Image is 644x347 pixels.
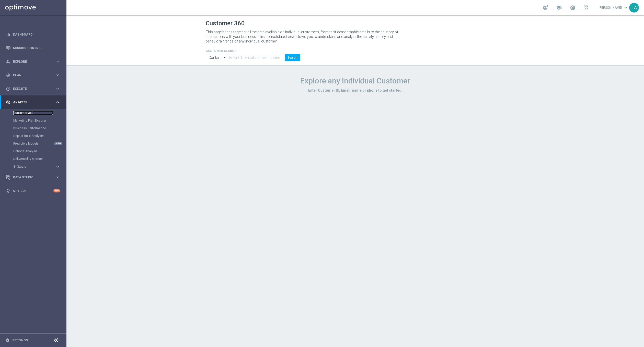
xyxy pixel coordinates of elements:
[13,118,53,123] a: Marketing Plan Explorer
[6,87,60,91] button: play_circle_outline Execute keyboard_arrow_right
[6,41,60,55] div: Mission Control
[6,189,10,193] i: lightbulb
[6,60,60,64] button: person_search Explore keyboard_arrow_right
[6,28,60,41] div: Dashboard
[6,86,55,91] div: Execute
[13,140,66,147] div: Predictive Models
[13,184,53,198] a: Optibot
[6,100,10,105] i: track_changes
[13,157,53,161] a: Deliverability Metrics
[13,117,66,124] div: Marketing Plan Explorer
[55,73,60,78] i: keyboard_arrow_right
[6,59,10,64] i: person_search
[13,147,66,155] div: Cohorts Analysis
[6,100,55,105] div: Analyze
[13,109,66,117] div: Customer 360
[285,54,300,61] button: Search
[13,101,55,104] span: Analyze
[13,142,53,146] a: Predictive Models
[6,175,55,180] div: Data Studio
[13,111,53,115] a: Customer 360
[5,338,10,343] i: settings
[13,28,60,41] a: Dashboard
[6,100,60,104] button: track_changes Analyze keyboard_arrow_right
[6,175,60,179] button: Data Studio keyboard_arrow_right
[206,30,402,44] p: This page brings together all the data available on individual customers, from their demographic ...
[206,20,505,27] h1: Customer 360
[13,165,60,169] button: BI Studio keyboard_arrow_right
[55,175,60,180] i: keyboard_arrow_right
[13,134,53,138] a: Repeat Rate Analysis
[6,86,10,91] i: play_circle_outline
[13,41,60,55] a: Mission Control
[13,132,66,140] div: Repeat Rate Analysis
[629,3,639,13] div: TW
[13,149,53,153] a: Cohorts Analysis
[6,59,55,64] div: Explore
[206,88,505,93] h3: Enter Customer ID, Email, name or phone to get started.
[6,32,10,37] i: equalizer
[53,189,60,192] div: +10
[55,59,60,64] i: keyboard_arrow_right
[13,155,66,163] div: Deliverability Metrics
[623,5,629,10] span: keyboard_arrow_down
[55,164,60,169] i: keyboard_arrow_right
[206,54,228,61] input: Contains
[6,46,60,50] button: Mission Control
[13,126,53,130] a: Business Performance
[54,142,62,145] div: NEW
[6,32,60,37] button: equalizer Dashboard
[6,73,55,78] div: Plan
[6,73,10,78] i: gps_fixed
[13,124,66,132] div: Business Performance
[13,60,55,63] span: Explore
[13,163,66,170] div: BI Studio
[206,76,505,85] h1: Explore any Individual Customer
[6,184,60,198] div: Optibot
[206,49,300,53] h4: CUSTOMER SEARCH
[228,54,282,61] input: Enter CID, Email, name or phone
[13,87,55,90] span: Execute
[13,74,55,77] span: Plan
[55,86,60,91] i: keyboard_arrow_right
[13,176,55,179] span: Data Studio
[14,165,50,168] span: BI Studio
[598,4,629,12] a: [PERSON_NAME]keyboard_arrow_down
[14,165,55,168] div: BI Studio
[222,54,227,61] i: arrow_drop_down
[55,100,60,105] i: keyboard_arrow_right
[6,189,60,193] button: lightbulb Optibot +10
[6,73,60,77] button: gps_fixed Plan keyboard_arrow_right
[556,5,562,10] span: school
[12,339,28,342] a: Settings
